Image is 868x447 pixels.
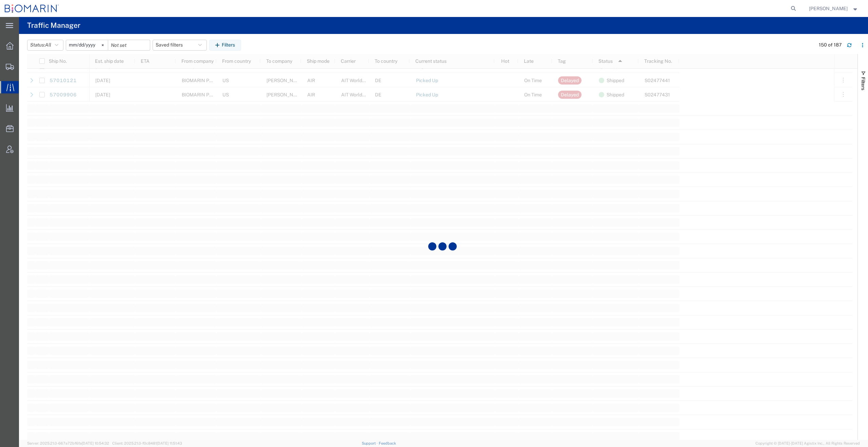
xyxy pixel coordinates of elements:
div: 150 of 187 [819,41,842,49]
input: Not set [108,40,150,50]
span: Filters [861,77,866,90]
span: Eydie Walker [809,5,848,12]
input: Not set [66,40,108,50]
h4: Traffic Manager [27,17,80,34]
button: Saved filters [153,40,207,51]
a: Support [362,441,379,445]
img: logo [5,3,59,14]
a: Feedback [379,441,396,445]
span: [DATE] 10:54:32 [82,441,109,445]
span: Client: 2025.21.0-f0c8481 [112,441,182,445]
span: Copyright © [DATE]-[DATE] Agistix Inc., All Rights Reserved [755,441,860,446]
button: Status:All [27,40,63,51]
span: [DATE] 11:51:43 [157,441,182,445]
span: All [45,42,51,48]
span: Server: 2025.21.0-667a72bf6fa [27,441,109,445]
button: Filters [209,40,241,51]
button: [PERSON_NAME] [809,4,859,13]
